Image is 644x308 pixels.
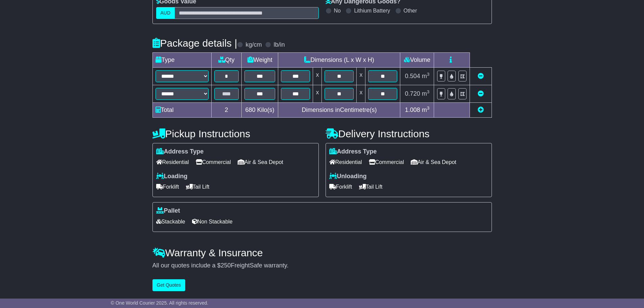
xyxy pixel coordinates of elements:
[211,52,241,67] td: Qty
[152,52,211,67] td: Type
[329,173,367,180] label: Unloading
[156,216,185,227] span: Stackable
[156,148,204,156] label: Address Type
[111,300,209,306] span: © One World Courier 2025. All rights reserved.
[156,157,189,167] span: Residential
[422,73,430,79] span: m
[156,173,188,180] label: Loading
[211,102,241,117] td: 2
[369,157,404,167] span: Commercial
[313,67,322,85] td: x
[411,157,456,167] span: Air & Sea Depot
[478,106,484,113] a: Add new item
[422,106,430,113] span: m
[427,72,430,77] sup: 3
[238,157,283,167] span: Air & Sea Depot
[359,182,383,192] span: Tail Lift
[427,105,430,111] sup: 3
[156,207,180,215] label: Pallet
[152,262,492,269] div: All our quotes include a $ FreightSafe warranty.
[196,157,231,167] span: Commercial
[278,52,400,67] td: Dimensions (L x W x H)
[273,41,285,49] label: lb/in
[422,90,430,97] span: m
[354,7,390,14] label: Lithium Battery
[329,148,377,156] label: Address Type
[329,157,362,167] span: Residential
[427,89,430,94] sup: 3
[329,182,352,192] span: Forklift
[334,7,341,14] label: No
[241,52,278,67] td: Weight
[405,106,420,113] span: 1.008
[478,90,484,97] a: Remove this item
[241,102,278,117] td: Kilo(s)
[152,38,237,49] h4: Package details |
[400,52,434,67] td: Volume
[357,67,365,85] td: x
[156,182,179,192] span: Forklift
[152,247,492,258] h4: Warranty & Insurance
[478,73,484,79] a: Remove this item
[192,216,233,227] span: Non Stackable
[357,85,365,102] td: x
[313,85,322,102] td: x
[156,7,175,19] label: AUD
[405,90,420,97] span: 0.720
[152,102,211,117] td: Total
[278,102,400,117] td: Dimensions in Centimetre(s)
[221,262,231,269] span: 250
[405,73,420,79] span: 0.504
[326,128,492,139] h4: Delivery Instructions
[152,128,319,139] h4: Pickup Instructions
[245,106,256,113] span: 680
[152,279,186,291] button: Get Quotes
[245,41,262,49] label: kg/cm
[186,182,210,192] span: Tail Lift
[404,7,417,14] label: Other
